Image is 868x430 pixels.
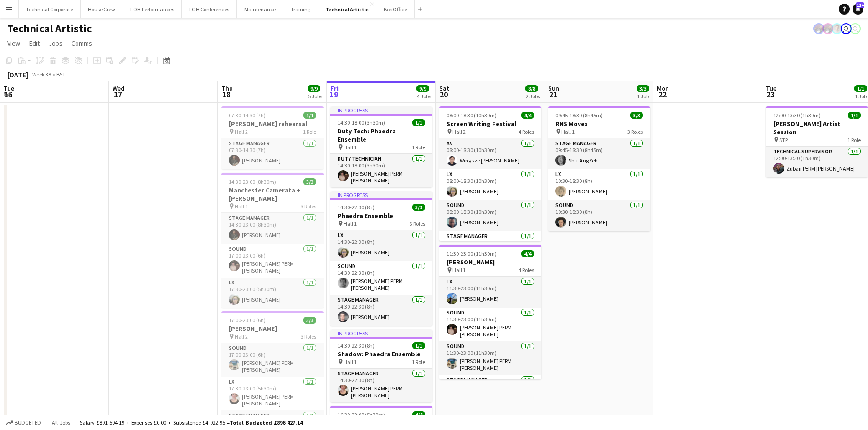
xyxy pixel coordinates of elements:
[439,341,541,375] app-card-role: Sound1/111:30-23:00 (11h30m)[PERSON_NAME] PERM [PERSON_NAME]
[561,128,575,135] span: Hall 1
[439,106,541,241] app-job-card: 08:00-18:30 (10h30m)4/4Screen Writing Festival Hall 24 RolesAV1/108:00-18:30 (10h30m)Wing sze [PE...
[330,84,339,92] span: Fri
[45,37,66,49] a: Jobs
[773,112,821,119] span: 12:00-13:30 (1h30m)
[439,138,541,169] app-card-role: AV1/108:00-18:30 (10h30m)Wing sze [PERSON_NAME]
[521,250,534,257] span: 4/4
[526,93,540,100] div: 2 Jobs
[637,85,649,92] span: 3/3
[412,204,425,211] span: 3/3
[657,84,669,92] span: Mon
[111,89,124,100] span: 17
[847,137,861,143] span: 1 Role
[521,112,534,119] span: 4/4
[7,39,20,47] span: View
[303,178,316,185] span: 3/3
[283,0,318,18] button: Training
[854,85,867,92] span: 1/1
[2,89,14,100] span: 16
[330,191,432,198] div: In progress
[813,23,824,34] app-user-avatar: Zubair PERM Dhalla
[416,85,429,92] span: 9/9
[303,317,316,324] span: 3/3
[330,106,432,114] div: In progress
[4,37,24,49] a: View
[338,119,385,126] span: 14:30-18:00 (3h30m)
[330,329,432,402] div: In progress14:30-22:30 (8h)1/1Shadow: Phaedra Ensemble Hall 11 RoleStage Manager1/114:30-22:30 (8...
[221,343,324,377] app-card-role: Sound1/117:00-23:00 (6h)[PERSON_NAME] PERM [PERSON_NAME]
[547,89,559,100] span: 21
[113,84,124,92] span: Wed
[7,70,28,79] div: [DATE]
[80,419,303,426] div: Salary £891 504.19 + Expenses £0.00 + Subsistence £4 922.95 =
[330,191,432,326] app-job-card: In progress14:30-22:30 (8h)3/3Phaedra Ensemble Hall 13 RolesLX1/114:30-22:30 (8h)[PERSON_NAME]Sou...
[50,419,72,426] span: All jobs
[548,169,650,200] app-card-role: LX1/110:30-18:30 (8h)[PERSON_NAME]
[344,359,357,365] span: Hall 1
[330,369,432,402] app-card-role: Stage Manager1/114:30-22:30 (8h)[PERSON_NAME] PERM [PERSON_NAME]
[447,112,497,119] span: 08:00-18:30 (10h30m)
[412,359,425,365] span: 1 Role
[235,333,248,340] span: Hall 2
[766,120,868,136] h3: [PERSON_NAME] Artist Session
[4,84,14,92] span: Tue
[766,106,868,177] app-job-card: 12:00-13:30 (1h30m)1/1[PERSON_NAME] Artist Session STP1 RoleTechnical Supervisor1/112:00-13:30 (1...
[853,4,863,15] a: 114
[555,112,603,119] span: 09:45-18:30 (8h45m)
[856,2,864,8] span: 114
[439,308,541,341] app-card-role: Sound1/111:30-23:00 (11h30m)[PERSON_NAME] PERM [PERSON_NAME]
[308,93,322,100] div: 5 Jobs
[49,39,62,47] span: Jobs
[229,317,266,324] span: 17:00-23:00 (6h)
[519,128,534,135] span: 4 Roles
[439,169,541,200] app-card-role: LX1/108:00-18:30 (10h30m)[PERSON_NAME]
[330,154,432,187] app-card-role: Duty Technician1/114:30-18:00 (3h30m)[PERSON_NAME] PERM [PERSON_NAME]
[221,120,324,128] h3: [PERSON_NAME] rehearsal
[230,419,303,426] span: Total Budgeted £896 427.14
[548,106,650,231] div: 09:45-18:30 (8h45m)3/3RNS Moves Hall 13 RolesStage Manager1/109:45-18:30 (8h45m)Shu-Ang YehLX1/11...
[235,203,248,210] span: Hall 1
[447,250,497,257] span: 11:30-23:00 (11h30m)
[548,138,650,169] app-card-role: Stage Manager1/109:45-18:30 (8h45m)Shu-Ang Yeh
[237,0,283,18] button: Maintenance
[627,128,643,135] span: 3 Roles
[412,342,425,349] span: 1/1
[376,0,415,18] button: Box Office
[221,213,324,244] app-card-role: Stage Manager1/114:30-23:00 (8h30m)[PERSON_NAME]
[221,106,324,169] div: 07:30-14:30 (7h)1/1[PERSON_NAME] rehearsal Hall 21 RoleStage Manager1/107:30-14:30 (7h)[PERSON_NAME]
[439,200,541,231] app-card-role: Sound1/108:00-18:30 (10h30m)[PERSON_NAME]
[452,128,466,135] span: Hall 2
[417,93,431,100] div: 4 Jobs
[26,37,43,49] a: Edit
[548,84,559,92] span: Sun
[221,324,324,333] h3: [PERSON_NAME]
[855,93,867,100] div: 1 Job
[81,0,123,18] button: House Crew
[229,178,276,185] span: 14:30-23:00 (8h30m)
[766,84,776,92] span: Tue
[412,144,425,151] span: 1 Role
[221,84,233,92] span: Thu
[765,89,776,100] span: 23
[330,261,432,295] app-card-role: Sound1/114:30-22:30 (8h)[PERSON_NAME] PERM [PERSON_NAME]
[329,89,339,100] span: 19
[832,23,842,34] app-user-avatar: Tom PERM Jeyes
[439,277,541,308] app-card-role: LX1/111:30-23:00 (11h30m)[PERSON_NAME]
[439,84,449,92] span: Sat
[525,85,538,92] span: 8/8
[330,230,432,261] app-card-role: LX1/114:30-22:30 (8h)[PERSON_NAME]
[308,85,320,92] span: 9/9
[637,93,649,100] div: 1 Job
[220,89,233,100] span: 18
[72,39,92,47] span: Comms
[412,411,425,418] span: 4/4
[68,37,96,49] a: Comms
[330,295,432,326] app-card-role: Stage Manager1/114:30-22:30 (8h)[PERSON_NAME]
[303,128,316,135] span: 1 Role
[822,23,833,34] app-user-avatar: Zubair PERM Dhalla
[56,71,66,78] div: BST
[779,137,788,143] span: STP
[438,89,449,100] span: 20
